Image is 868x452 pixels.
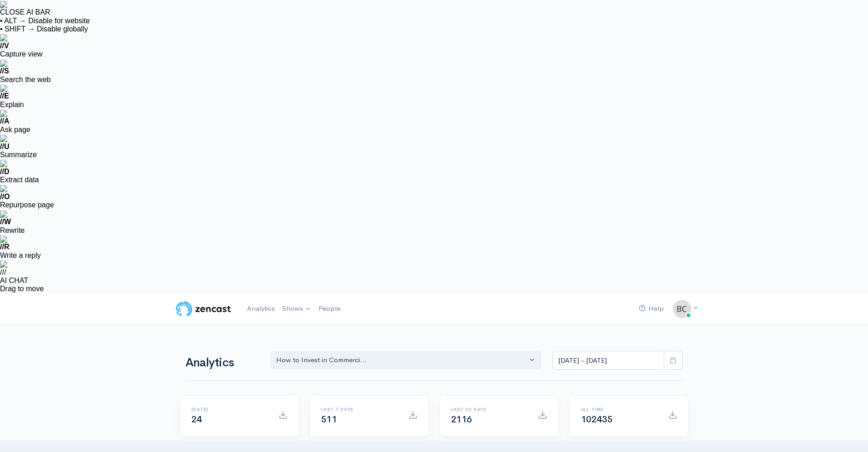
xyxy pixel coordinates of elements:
[185,356,259,370] h1: Analytics
[270,351,542,370] button: How to Invest in Commerci...
[581,414,613,425] span: 102435
[321,407,397,412] h6: Last 7 days
[191,414,202,425] span: 24
[673,300,691,318] img: ...
[837,421,859,443] iframe: gist-messenger-bubble-iframe
[552,351,664,370] input: analytics date range selector
[451,414,472,425] span: 2116
[321,414,337,425] span: 511
[191,407,267,412] h6: [DATE]
[175,300,232,318] img: ZenCast Logo
[451,407,527,412] h6: Last 30 days
[635,299,668,318] a: Help
[276,355,528,365] div: How to Invest in Commerci...
[581,407,657,412] h6: All time
[243,299,278,318] a: Analytics
[315,299,344,318] a: People
[278,299,315,319] a: Shows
